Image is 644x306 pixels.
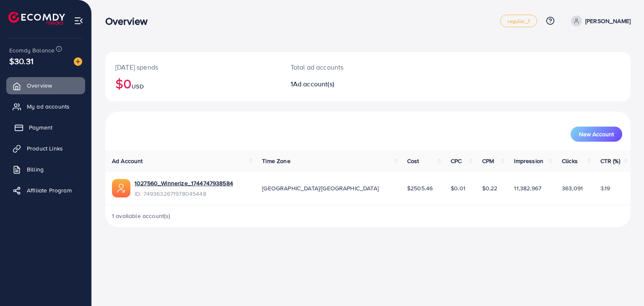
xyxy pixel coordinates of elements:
[135,179,233,187] a: 1027560_Winnerize_1744747938584
[132,82,143,91] span: USD
[562,184,583,192] span: 363,091
[600,157,620,165] span: CTR (%)
[514,184,541,192] span: 11,382,967
[29,123,52,132] span: Payment
[407,157,419,165] span: Cost
[6,140,85,157] a: Product Links
[262,157,290,165] span: Time Zone
[568,16,631,26] a: [PERSON_NAME]
[9,55,34,67] span: $30.31
[451,157,462,165] span: CPC
[262,184,379,192] span: [GEOGRAPHIC_DATA]/[GEOGRAPHIC_DATA]
[27,81,52,90] span: Overview
[451,184,465,192] span: $0.01
[6,182,85,199] a: Affiliate Program
[27,186,72,194] span: Affiliate Program
[507,18,530,24] span: regular_1
[293,79,334,88] span: Ad account(s)
[608,268,638,300] iframe: Chat
[562,157,578,165] span: Clicks
[579,131,614,137] span: New Account
[115,75,270,91] h2: $0
[482,157,494,165] span: CPM
[27,102,70,111] span: My ad accounts
[8,12,65,25] img: logo
[291,80,402,88] h2: 1
[112,157,143,165] span: Ad Account
[291,62,402,72] p: Total ad accounts
[482,184,498,192] span: $0.22
[6,161,85,178] a: Billing
[27,144,63,153] span: Product Links
[571,127,622,142] button: New Account
[500,15,537,27] a: regular_1
[6,98,85,115] a: My ad accounts
[585,16,631,26] p: [PERSON_NAME]
[407,184,433,192] span: $2505.46
[9,46,55,54] span: Ecomdy Balance
[514,157,543,165] span: Impression
[27,165,44,174] span: Billing
[112,212,171,220] span: 1 available account(s)
[74,16,83,26] img: menu
[74,57,82,66] img: image
[105,15,154,27] h3: Overview
[6,119,85,136] a: Payment
[600,184,610,192] span: 3.19
[112,179,130,197] img: ic-ads-acc.e4c84228.svg
[115,62,270,72] p: [DATE] spends
[6,77,85,94] a: Overview
[135,189,233,198] span: ID: 7493632671978045448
